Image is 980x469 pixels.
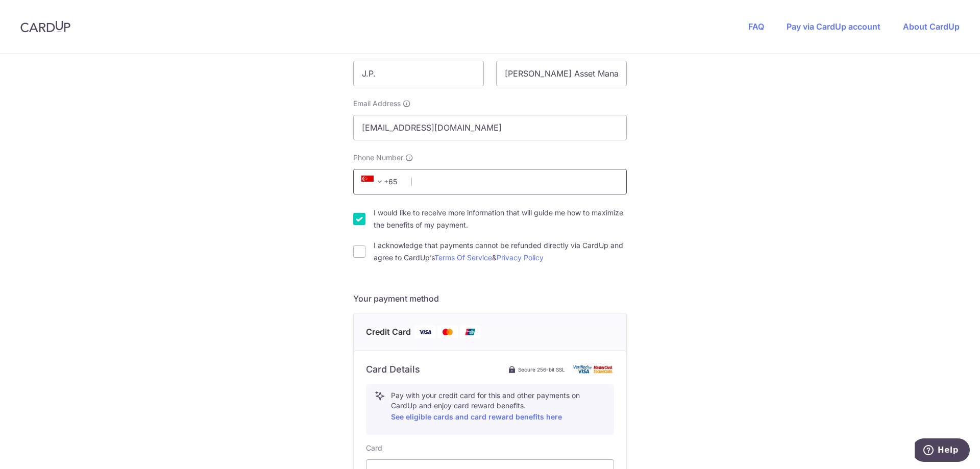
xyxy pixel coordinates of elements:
[903,21,960,32] a: About CardUp
[391,390,605,423] p: Pay with your credit card for this and other payments on CardUp and enjoy card reward benefits.
[353,115,627,140] input: Email address
[374,207,627,231] label: I would like to receive more information that will guide me how to maximize the benefits of my pa...
[20,20,70,33] img: CardUp
[415,326,435,338] img: Visa
[358,176,404,188] span: +65
[353,292,627,305] h5: Your payment method
[748,21,764,32] a: FAQ
[434,253,492,262] a: Terms Of Service
[437,326,458,338] img: Mastercard
[353,153,403,163] span: Phone Number
[366,326,411,338] span: Credit Card
[915,438,970,464] iframe: Opens a widget where you can find more information
[497,253,544,262] a: Privacy Policy
[366,443,382,453] label: Card
[361,176,386,188] span: +65
[573,365,614,374] img: card secure
[374,239,627,264] label: I acknowledge that payments cannot be refunded directly via CardUp and agree to CardUp’s &
[391,412,562,421] a: See eligible cards and card reward benefits here
[787,21,880,32] a: Pay via CardUp account
[518,365,565,374] span: Secure 256-bit SSL
[366,363,420,376] h6: Card Details
[353,61,484,86] input: First name
[353,98,401,109] span: Email Address
[460,326,480,338] img: Union Pay
[496,61,627,86] input: Last name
